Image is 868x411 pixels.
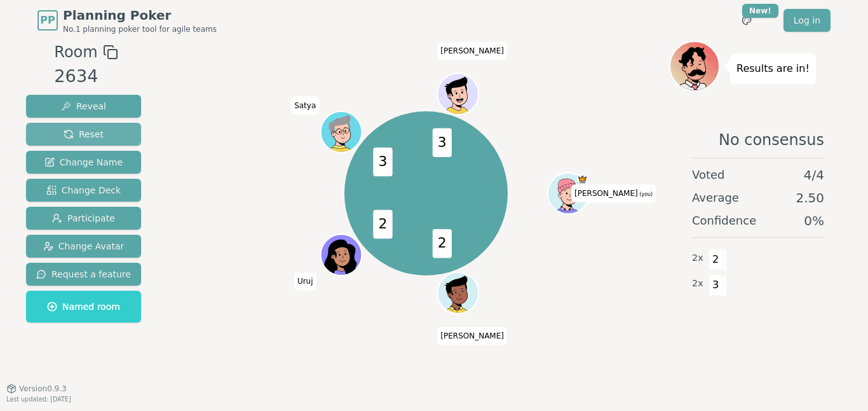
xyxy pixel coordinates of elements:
span: Click to change your name [291,97,319,115]
span: Version 0.9.3 [19,384,67,394]
span: 2 [433,230,452,259]
div: 2634 [54,64,118,90]
span: Click to change your name [437,327,507,345]
span: 2 [709,249,723,270]
span: 0 % [804,212,824,230]
span: 3 [433,129,452,158]
button: Click to change your avatar [550,174,588,213]
span: PP [40,13,55,28]
span: Confidence [692,212,756,230]
span: Click to change your name [437,42,507,60]
span: 2 x [692,277,703,291]
div: New! [742,4,778,18]
span: 3 [709,274,723,296]
span: Average [692,189,739,207]
button: Participate [26,207,141,230]
button: Change Name [26,151,141,174]
span: (you) [638,192,653,197]
span: 4 / 4 [804,166,824,184]
span: Last updated: [DATE] [6,396,71,403]
span: Participate [52,212,115,225]
span: Josh is the host [578,174,588,185]
span: 2 x [692,251,703,265]
button: Named room [26,291,141,323]
span: Change Deck [46,184,121,197]
span: 2 [374,210,393,239]
p: Results are in! [736,60,810,78]
span: No.1 planning poker tool for agile teams [63,24,217,34]
span: No consensus [719,130,824,150]
span: Planning Poker [63,6,217,24]
span: Named room [47,300,120,313]
a: PPPlanning PokerNo.1 planning poker tool for agile teams [37,6,217,34]
span: 2.50 [796,189,824,207]
span: Change Avatar [43,240,125,253]
a: Log in [783,9,831,32]
button: Reveal [26,95,141,118]
button: Request a feature [26,263,141,286]
span: Reset [64,128,104,141]
span: Reveal [61,100,106,113]
span: Change Name [44,156,123,169]
button: Change Avatar [26,235,141,258]
span: Click to change your name [571,185,656,202]
button: New! [735,9,758,32]
button: Reset [26,123,141,146]
span: 3 [374,148,393,177]
span: Room [54,41,97,64]
span: Click to change your name [294,272,316,290]
span: Request a feature [36,268,131,281]
span: Voted [692,166,725,184]
button: Version0.9.3 [6,384,67,394]
button: Change Deck [26,179,141,202]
